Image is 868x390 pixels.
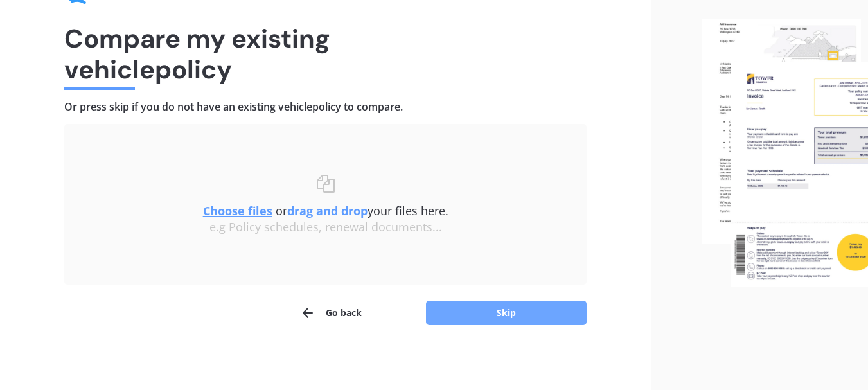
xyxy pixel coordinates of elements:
img: files.webp [702,19,868,287]
h4: Or press skip if you do not have an existing vehicle policy to compare. [64,100,587,114]
button: Skip [426,301,587,325]
div: e.g Policy schedules, renewal documents... [90,220,561,235]
b: drag and drop [287,203,368,218]
button: Go back [300,300,362,326]
h1: Compare my existing vehicle policy [64,23,587,85]
u: Choose files [203,203,272,218]
span: or your files here. [203,203,448,218]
